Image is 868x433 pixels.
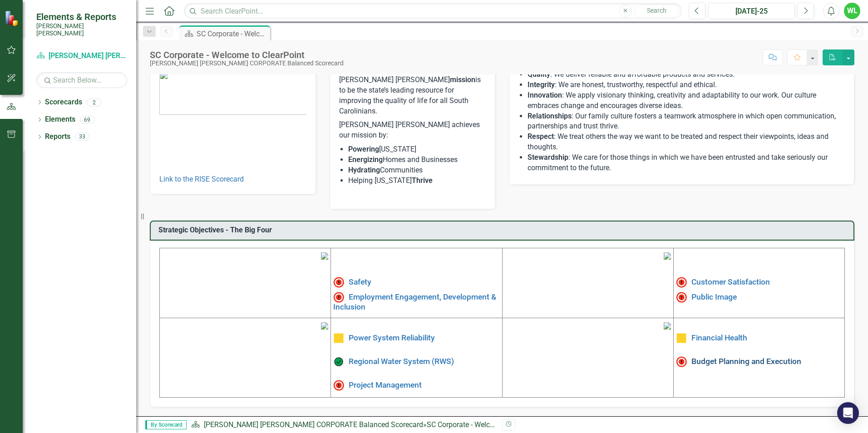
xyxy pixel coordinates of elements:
[528,111,845,132] li: : Our family culture fosters a teamwork atmosphere in which open communication, partnerships and ...
[333,292,496,311] a: Employment Engagement, Development & Inclusion
[87,98,101,106] div: 2
[711,6,792,17] div: [DATE]-25
[634,5,680,17] button: Search
[349,380,422,389] a: Project Management
[348,145,379,153] strong: Powering
[691,333,747,342] a: Financial Health
[348,165,486,176] li: Communities
[145,420,187,429] span: By Scorecard
[844,3,860,19] button: WL
[528,91,562,99] strong: Innovation
[333,380,344,391] img: Not Meeting Target
[528,112,572,120] strong: Relationships
[528,69,845,80] li: : We deliver reliable and affordable products and services.
[349,277,371,286] a: Safety
[321,322,328,330] img: mceclip3%20v3.png
[647,7,666,14] span: Search
[348,144,486,155] li: [US_STATE]
[528,70,550,79] strong: Quality
[664,252,671,260] img: mceclip2%20v3.png
[708,3,795,19] button: [DATE]-25
[150,60,344,67] div: [PERSON_NAME] [PERSON_NAME] CORPORATE Balanced Scorecard
[427,420,547,429] div: SC Corporate - Welcome to ClearPoint
[5,10,20,26] img: ClearPoint Strategy
[349,333,435,342] a: Power System Reliability
[80,116,94,123] div: 69
[348,166,380,174] strong: Hydrating
[528,80,845,90] li: : We are honest, trustworthy, respectful and ethical.
[676,292,687,303] img: Not Meeting Target
[191,420,495,430] div: »
[321,252,328,260] img: mceclip1%20v4.png
[676,277,687,288] img: High Alert
[691,357,801,366] a: Budget Planning and Execution
[676,356,687,367] img: Not Meeting Target
[348,155,486,165] li: Homes and Businesses
[528,90,845,111] li: : We apply visionary thinking, creativity and adaptability to our work. Our culture embraces chan...
[36,51,127,61] a: [PERSON_NAME] [PERSON_NAME] CORPORATE Balanced Scorecard
[528,80,555,89] strong: Integrity
[36,72,127,88] input: Search Below...
[158,226,849,234] h3: Strategic Objectives - The Big Four
[348,155,383,164] strong: Energizing
[333,277,344,288] img: High Alert
[197,28,268,39] div: SC Corporate - Welcome to ClearPoint
[333,356,344,367] img: On Target
[528,132,845,153] li: : We treat others the way we want to be treated and respect their viewpoints, ideas and thoughts.
[412,176,433,185] strong: Thrive
[691,277,770,286] a: Customer Satisfaction
[348,176,486,186] li: Helping [US_STATE]
[45,97,82,108] a: Scorecards
[184,3,682,19] input: Search ClearPoint...
[691,292,737,301] a: Public Image
[204,420,423,429] a: [PERSON_NAME] [PERSON_NAME] CORPORATE Balanced Scorecard
[45,114,75,125] a: Elements
[159,175,244,183] a: Link to the RISE Scorecard
[339,75,486,118] p: [PERSON_NAME] [PERSON_NAME] is to be the state’s leading resource for improving the quality of li...
[333,333,344,344] img: Caution
[36,22,127,37] small: [PERSON_NAME] [PERSON_NAME]
[528,153,568,162] strong: Stewardship
[450,75,475,84] strong: mission
[75,133,89,141] div: 33
[36,11,127,22] span: Elements & Reports
[339,118,486,143] p: [PERSON_NAME] [PERSON_NAME] achieves our mission by:
[45,132,70,142] a: Reports
[333,292,344,303] img: Not Meeting Target
[676,333,687,344] img: Caution
[837,402,859,424] div: Open Intercom Messenger
[528,132,554,141] strong: Respect
[528,153,845,173] li: : We care for those things in which we have been entrusted and take seriously our commitment to t...
[150,50,344,60] div: SC Corporate - Welcome to ClearPoint
[664,322,671,330] img: mceclip4.png
[349,357,454,366] a: Regional Water System (RWS)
